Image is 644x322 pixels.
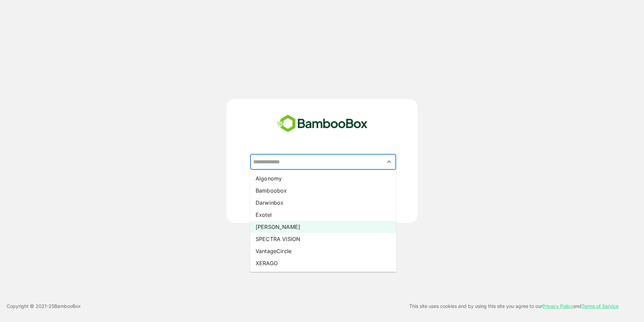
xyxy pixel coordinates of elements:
[250,245,396,257] li: VantageCircle
[7,302,81,310] p: Copyright © 2021- 25 BambooBox
[250,197,396,209] li: Darwinbox
[273,113,371,135] img: bamboobox
[250,221,396,233] li: [PERSON_NAME]
[542,303,573,309] a: Privacy Policy
[250,233,396,245] li: SPECTRA VISION
[385,157,394,166] button: Close
[250,209,396,221] li: Exotel
[250,185,396,197] li: Bamboobox
[409,302,619,310] p: This site uses cookies and by using this site you agree to our and
[250,257,396,269] li: XERAGO
[250,172,396,185] li: Algonomy
[582,303,619,309] a: Terms of Service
